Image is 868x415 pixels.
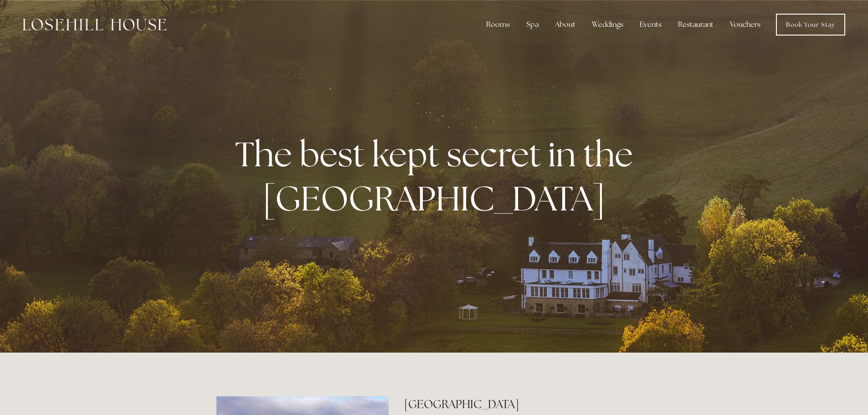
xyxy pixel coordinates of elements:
[519,15,546,34] div: Spa
[723,15,768,34] a: Vouchers
[585,15,631,34] div: Weddings
[23,19,166,31] img: Losehill House
[632,15,669,34] div: Events
[479,15,517,34] div: Rooms
[235,132,640,221] strong: The best kept secret in the [GEOGRAPHIC_DATA]
[404,396,652,412] h2: [GEOGRAPHIC_DATA]
[671,15,721,34] div: Restaurant
[776,14,845,36] a: Book Your Stay
[548,15,583,34] div: About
